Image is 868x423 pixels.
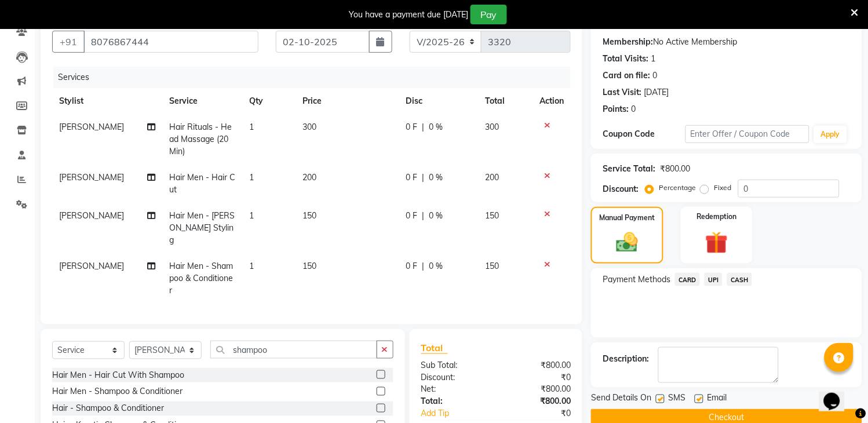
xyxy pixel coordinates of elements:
[83,31,258,53] input: Search by Name/Mobile/Email/Code
[422,260,425,272] span: |
[413,359,496,371] div: Sub Total:
[429,260,443,272] span: 0 %
[486,210,499,221] span: 150
[399,88,479,114] th: Disc
[668,392,685,407] span: SMS
[603,103,629,115] div: Points:
[406,172,418,184] span: 0 F
[349,9,468,21] div: You have a payment due [DATE]
[413,408,510,420] a: Add Tip
[406,121,418,133] span: 0 F
[210,341,377,359] input: Search or Scan
[696,211,736,222] label: Redemption
[169,172,235,195] span: Hair Men - Hair Cut
[496,384,579,396] div: ₹800.00
[169,122,232,156] span: Hair Rituals - Head Massage (20 Min)
[631,103,636,115] div: 0
[59,172,124,183] span: [PERSON_NAME]
[406,210,418,222] span: 0 F
[422,172,425,184] span: |
[603,36,851,48] div: No Active Membership
[603,86,641,99] div: Last Visit:
[303,122,317,132] span: 300
[169,210,235,245] span: Hair Men - [PERSON_NAME] Styling
[510,408,579,420] div: ₹0
[52,386,183,398] div: Hair Men - Shampoo & Conditioner
[59,210,124,221] span: [PERSON_NAME]
[496,371,579,384] div: ₹0
[727,273,752,286] span: CASH
[660,163,690,175] div: ₹800.00
[685,125,809,143] input: Enter Offer / Coupon Code
[421,342,448,354] span: Total
[303,261,317,271] span: 150
[250,122,254,132] span: 1
[413,396,496,408] div: Total:
[250,210,254,221] span: 1
[471,5,507,24] button: Pay
[303,172,317,183] span: 200
[486,261,499,271] span: 150
[296,88,399,114] th: Price
[603,353,649,365] div: Description:
[429,121,443,133] span: 0 %
[486,122,499,132] span: 300
[603,70,650,82] div: Card on file:
[603,183,639,195] div: Discount:
[496,396,579,408] div: ₹800.00
[53,67,579,88] div: Services
[169,261,233,296] span: Hair Men - Shampoo & Conditioner
[603,36,653,48] div: Membership:
[413,371,496,384] div: Discount:
[496,359,579,371] div: ₹800.00
[406,260,418,272] span: 0 F
[644,86,669,99] div: [DATE]
[486,172,499,183] span: 200
[52,403,164,415] div: Hair - Shampoo & Conditioner
[429,172,443,184] span: 0 %
[707,392,727,407] span: Email
[52,31,85,53] button: +91
[603,53,648,65] div: Total Visits:
[659,183,696,193] label: Percentage
[52,369,184,381] div: Hair Men - Hair Cut With Shampoo
[652,70,657,82] div: 0
[250,261,254,271] span: 1
[479,88,533,114] th: Total
[59,122,124,132] span: [PERSON_NAME]
[422,121,425,133] span: |
[603,274,670,286] span: Payment Methods
[243,88,296,114] th: Qty
[675,273,700,286] span: CARD
[533,88,571,114] th: Action
[819,377,856,411] iframe: chat widget
[603,128,685,140] div: Coupon Code
[429,210,443,222] span: 0 %
[698,229,735,257] img: _gift.svg
[705,273,723,286] span: UPI
[52,88,162,114] th: Stylist
[814,126,847,143] button: Apply
[714,183,731,193] label: Fixed
[591,392,651,407] span: Send Details On
[600,213,655,223] label: Manual Payment
[610,230,644,255] img: _cash.svg
[250,172,254,183] span: 1
[162,88,242,114] th: Service
[303,210,317,221] span: 150
[413,384,496,396] div: Net:
[603,163,655,175] div: Service Total:
[422,210,425,222] span: |
[651,53,655,65] div: 1
[59,261,124,271] span: [PERSON_NAME]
